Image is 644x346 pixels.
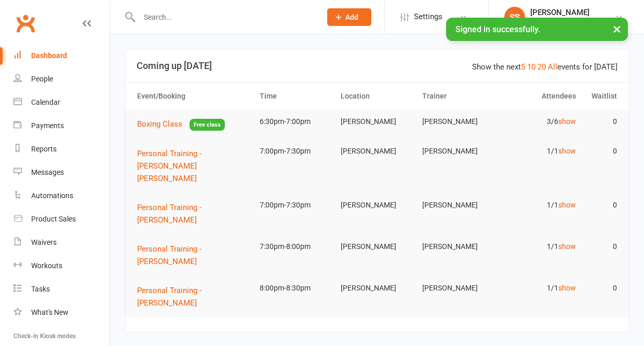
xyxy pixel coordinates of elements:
[14,301,110,324] a: What's New
[137,61,618,71] h3: Coming up [DATE]
[538,62,546,72] a: 20
[137,118,225,131] button: Boxing ClassFree class
[336,276,418,300] td: [PERSON_NAME]
[31,215,76,223] div: Product Sales
[558,201,576,209] a: show
[14,254,110,278] a: Workouts
[527,62,535,72] a: 10
[530,8,589,17] div: [PERSON_NAME]
[345,13,358,21] span: Add
[336,193,418,217] td: [PERSON_NAME]
[137,119,182,129] span: Boxing Class
[418,109,499,134] td: [PERSON_NAME]
[14,207,110,231] a: Product Sales
[255,234,337,259] td: 7:30pm-8:00pm
[530,17,589,26] div: Bodyline Fitness
[581,193,621,217] td: 0
[14,231,110,254] a: Waivers
[327,8,371,26] button: Add
[499,234,581,259] td: 1/1
[14,114,110,137] a: Payments
[137,149,202,183] span: Personal Training - [PERSON_NAME] [PERSON_NAME]
[581,139,621,163] td: 0
[137,243,250,268] button: Personal Training - [PERSON_NAME]
[31,285,50,293] div: Tasks
[418,234,499,259] td: [PERSON_NAME]
[499,83,581,109] th: Attendees
[581,83,621,109] th: Waitlist
[136,10,314,24] input: Search...
[132,83,255,109] th: Event/Booking
[14,278,110,301] a: Tasks
[255,193,337,217] td: 7:00pm-7:30pm
[137,203,202,225] span: Personal Training - [PERSON_NAME]
[418,83,499,109] th: Trainer
[14,44,110,67] a: Dashboard
[14,91,110,114] a: Calendar
[455,24,540,34] span: Signed in successfully.
[418,276,499,300] td: [PERSON_NAME]
[31,75,53,83] div: People
[255,276,337,300] td: 8:00pm-8:30pm
[414,5,442,29] span: Settings
[255,109,337,134] td: 6:30pm-7:00pm
[31,98,60,106] div: Calendar
[472,61,618,73] div: Show the next events for [DATE]
[336,109,418,134] td: [PERSON_NAME]
[581,109,621,134] td: 0
[14,137,110,161] a: Reports
[190,119,225,131] span: Free class
[504,7,525,27] div: SS
[558,147,576,155] a: show
[137,286,202,308] span: Personal Training - [PERSON_NAME]
[499,139,581,163] td: 1/1
[31,261,62,270] div: Workouts
[336,234,418,259] td: [PERSON_NAME]
[499,276,581,300] td: 1/1
[31,191,73,200] div: Automations
[14,184,110,207] a: Automations
[608,18,626,40] button: ×
[558,242,576,251] a: show
[558,117,576,126] a: show
[31,238,57,246] div: Waivers
[255,139,337,163] td: 7:00pm-7:30pm
[581,276,621,300] td: 0
[137,147,250,185] button: Personal Training - [PERSON_NAME] [PERSON_NAME]
[581,234,621,259] td: 0
[12,10,38,36] a: Clubworx
[558,284,576,292] a: show
[137,201,250,226] button: Personal Training - [PERSON_NAME]
[336,83,418,109] th: Location
[137,284,250,309] button: Personal Training - [PERSON_NAME]
[14,161,110,184] a: Messages
[31,145,57,153] div: Reports
[336,139,418,163] td: [PERSON_NAME]
[14,67,110,91] a: People
[31,308,69,316] div: What's New
[418,193,499,217] td: [PERSON_NAME]
[548,62,557,72] a: All
[255,83,337,109] th: Time
[31,168,64,176] div: Messages
[418,139,499,163] td: [PERSON_NAME]
[499,109,581,134] td: 3/6
[31,121,64,130] div: Payments
[31,51,67,60] div: Dashboard
[521,62,525,72] a: 5
[499,193,581,217] td: 1/1
[137,244,202,266] span: Personal Training - [PERSON_NAME]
